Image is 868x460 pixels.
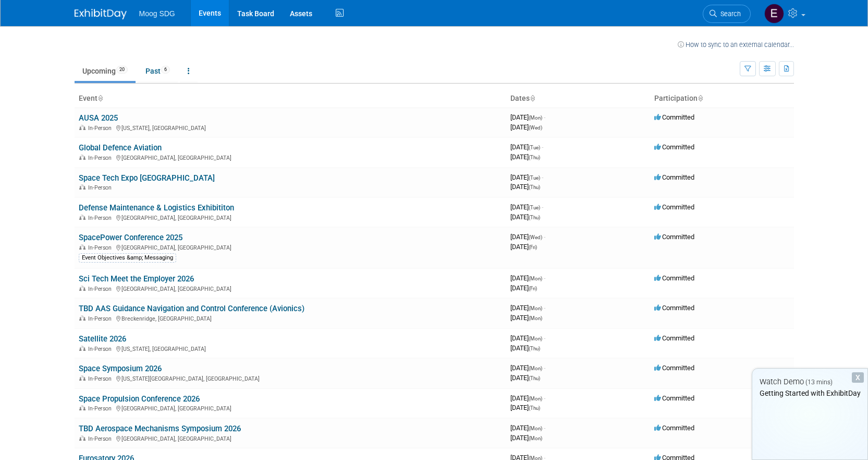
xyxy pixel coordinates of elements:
span: (Thu) [529,405,540,411]
span: - [544,233,545,241]
span: [DATE] [510,394,545,402]
a: Space Propulsion Conference 2026 [79,394,200,404]
a: TBD Aerospace Mechanisms Symposium 2026 [79,424,241,433]
span: Committed [654,424,694,432]
span: (Mon) [529,305,542,311]
a: Space Symposium 2026 [79,364,162,373]
img: In-Person Event [79,215,85,220]
div: [GEOGRAPHIC_DATA], [GEOGRAPHIC_DATA] [79,213,502,221]
span: In-Person [88,184,115,191]
span: Committed [654,274,694,282]
span: Committed [654,173,694,181]
img: ExhibitDay [75,9,127,19]
span: (Mon) [529,336,542,341]
span: Committed [654,203,694,211]
span: Committed [654,364,694,372]
a: Upcoming20 [75,61,136,81]
span: (Thu) [529,346,540,351]
img: Eric Stellrecht [764,4,784,23]
span: In-Person [88,435,115,442]
div: [US_STATE], [GEOGRAPHIC_DATA] [79,344,502,352]
img: In-Person Event [79,315,85,321]
span: - [544,113,545,121]
img: In-Person Event [79,244,85,250]
a: TBD AAS Guidance Navigation and Control Conference (Avionics) [79,304,304,313]
span: In-Person [88,375,115,382]
span: (Thu) [529,155,540,160]
span: [DATE] [510,243,537,251]
span: In-Person [88,215,115,221]
a: Space Tech Expo [GEOGRAPHIC_DATA] [79,173,215,183]
span: In-Person [88,346,115,352]
span: (Tue) [529,175,540,181]
span: (Mon) [529,276,542,281]
span: [DATE] [510,424,545,432]
a: How to sync to an external calendar... [678,41,794,49]
span: [DATE] [510,213,540,221]
span: (Thu) [529,375,540,381]
img: In-Person Event [79,435,85,441]
span: (Mon) [529,426,542,431]
span: Committed [654,334,694,342]
div: Dismiss [852,372,864,383]
span: (Tue) [529,145,540,150]
span: - [544,304,545,312]
div: Breckenridge, [GEOGRAPHIC_DATA] [79,314,502,322]
span: [DATE] [510,284,537,292]
span: Committed [654,143,694,151]
img: In-Person Event [79,375,85,381]
span: [DATE] [510,203,543,211]
span: (Fri) [529,244,537,250]
th: Dates [506,90,650,108]
span: (Mon) [529,115,542,121]
span: [DATE] [510,404,540,411]
span: Search [717,10,741,18]
th: Event [75,90,506,108]
span: [DATE] [510,113,545,121]
span: (Thu) [529,184,540,190]
img: In-Person Event [79,286,85,291]
a: AUSA 2025 [79,113,118,123]
span: Committed [654,304,694,312]
span: [DATE] [510,374,540,382]
span: (Thu) [529,215,540,220]
span: [DATE] [510,233,545,241]
a: SpacePower Conference 2025 [79,233,182,242]
span: In-Person [88,405,115,412]
span: [DATE] [510,123,542,131]
span: In-Person [88,125,115,132]
span: (13 mins) [805,379,833,386]
span: - [542,173,543,181]
span: In-Person [88,315,115,322]
span: (Mon) [529,365,542,371]
span: (Wed) [529,125,542,131]
div: Watch Demo [752,376,867,387]
span: [DATE] [510,304,545,312]
img: In-Person Event [79,184,85,190]
a: Defense Maintenance & Logistics Exhibititon [79,203,234,213]
a: Sci Tech Meet the Employer 2026 [79,274,194,284]
div: Getting Started with ExhibitDay [752,388,867,398]
span: (Mon) [529,396,542,402]
div: [US_STATE], [GEOGRAPHIC_DATA] [79,123,502,132]
img: In-Person Event [79,405,85,410]
span: - [542,203,543,211]
span: [DATE] [510,344,540,352]
span: (Fri) [529,286,537,291]
a: Satellite 2026 [79,334,126,344]
span: [DATE] [510,274,545,282]
img: In-Person Event [79,125,85,130]
div: [US_STATE][GEOGRAPHIC_DATA], [GEOGRAPHIC_DATA] [79,374,502,382]
span: Committed [654,394,694,402]
span: - [544,334,545,342]
span: [DATE] [510,143,543,151]
span: [DATE] [510,434,542,442]
span: Committed [654,233,694,241]
span: Committed [654,113,694,121]
span: 20 [116,66,128,74]
div: [GEOGRAPHIC_DATA], [GEOGRAPHIC_DATA] [79,153,502,161]
span: [DATE] [510,153,540,161]
span: In-Person [88,244,115,251]
div: Event Objectives &amp; Messaging [79,253,176,263]
a: Sort by Event Name [97,94,103,102]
